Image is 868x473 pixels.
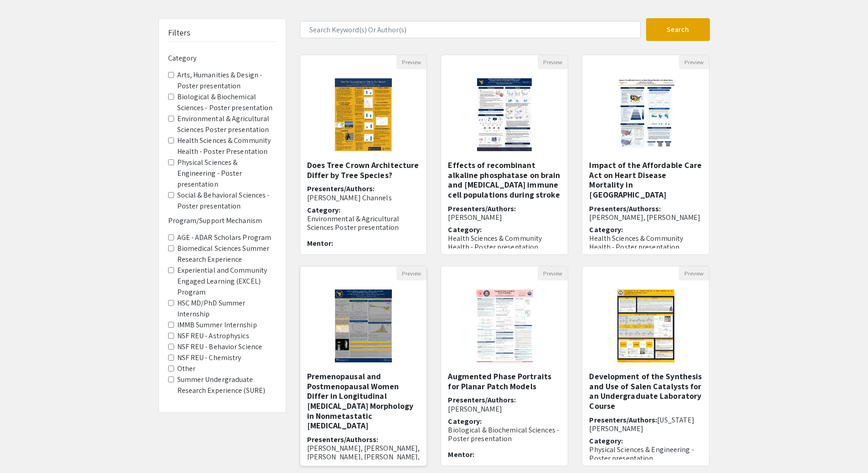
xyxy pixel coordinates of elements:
[396,266,426,280] button: Preview
[177,352,241,363] label: NSF REU - Chemistry
[589,445,702,463] p: Physical Sciences & Engineering - Poster presentation
[307,248,420,257] p: [PERSON_NAME]
[177,157,277,190] label: Physical Sciences & Engineering - Poster presentation
[177,92,277,113] label: Biological & Biochemical Sciences - Poster presentation
[177,243,277,265] label: Biomedical Sciences Summer Research Experience
[168,216,277,225] h6: Program/Support Mechanism
[589,213,700,222] span: [PERSON_NAME], [PERSON_NAME]
[448,459,561,468] p: [PERSON_NAME]
[307,205,341,215] span: Category:
[538,266,568,280] button: Preview
[177,363,196,374] label: Other
[177,298,277,320] label: HSC MD/PhD Summer Internship
[646,18,710,41] button: Search
[177,113,277,135] label: Environmental & Agricultural Sciences Poster presentation
[177,320,257,331] label: IMMB Summer Internship
[307,160,420,180] h5: Does Tree Crown Architecture Differ by Tree Species?
[582,266,709,466] div: Open Presentation <p class="ql-align-center">Development of the Synthesis and Use of Salen Cataly...
[679,55,709,69] button: Preview
[177,265,277,298] label: Experiential and Community Engaged Learning (EXCEL) Program
[300,266,427,466] div: Open Presentation <p>Premenopausal and Postmenopausal Women Differ in Longitudinal Skeletal Muscl...
[396,55,426,69] button: Preview
[589,436,623,446] span: Category:
[7,432,39,466] iframe: Chat
[300,55,427,255] div: Open Presentation <p><span style="color: rgb(0, 0, 0);">Does Tree Crown Architecture Differ by Tr...
[307,214,420,232] p: Environmental & Agricultural Sciences Poster presentation
[177,135,277,157] label: Health Sciences & Community Health - Poster Presentation
[589,234,702,251] p: Health Sciences & Community Health - Poster presentation
[326,69,401,160] img: <p><span style="color: rgb(0, 0, 0);">Does Tree Crown Architecture Differ by Tree Species?</span>...
[441,266,568,466] div: Open Presentation <p>Augmented Phase Portraits for Planar Patch Models</p>
[448,213,502,222] span: [PERSON_NAME]
[177,190,277,212] label: Social & Behavioral Sciences - Poster presentation
[448,234,561,251] p: Health Sciences & Community Health - Poster presentation
[448,417,482,426] span: Category:
[448,371,561,391] h5: Augmented Phase Portraits for Planar Patch Models
[589,160,702,199] h5: Impact of the Affordable Care Act on Heart Disease Mortality in [GEOGRAPHIC_DATA]
[448,204,561,222] h6: Presenters/Authors:
[168,28,191,38] h5: Filters
[448,404,502,414] span: [PERSON_NAME]
[448,396,561,413] h6: Presenters/Authors:
[589,416,702,433] h6: Presenters/Authors:
[177,374,277,396] label: Summer Undergraduate Research Experience (SURE)
[589,371,702,411] h5: Development of the Synthesis and Use of Salen Catalysts for an Undergraduate Laboratory Course
[307,184,420,202] h6: Presenters/Authors:
[448,160,561,199] h5: Effects of recombinant alkaline phosphatase on brain and [MEDICAL_DATA] immune cell populations d...
[177,70,277,92] label: Arts, Humanities & Design - Poster presentation
[589,204,702,222] h6: Presenters/Authorss:
[177,232,272,243] label: AGE - ADAR Scholars Program
[307,443,420,470] span: [PERSON_NAME], [PERSON_NAME], [PERSON_NAME], [PERSON_NAME], Emid...
[467,280,542,371] img: <p>Augmented Phase Portraits for Planar Patch Models</p>
[307,239,334,248] span: Mentor:
[448,426,561,443] p: Biological & Biochemical Sciences - Poster presentation
[177,341,262,352] label: NSF REU - Behavior Science
[448,225,482,234] span: Category:
[608,69,683,160] img: <p><strong style="background-color: transparent; color: rgb(0, 0, 0);">Impact of the Affordable C...
[300,21,641,38] input: Search Keyword(s) Or Author(s)
[168,54,277,62] h6: Category
[468,69,541,160] img: <p>Effects of recombinant alkaline phosphatase on brain and spleen immune cell populations during...
[448,450,474,459] span: Mentor:
[538,55,568,69] button: Preview
[326,280,401,371] img: <p>Premenopausal and Postmenopausal Women Differ in Longitudinal Skeletal Muscle Morphology in No...
[307,435,420,470] h6: Presenters/Authorss:
[441,55,568,255] div: Open Presentation <p>Effects of recombinant alkaline phosphatase on brain and spleen immune cell ...
[307,371,420,431] h5: Premenopausal and Postmenopausal Women Differ in Longitudinal [MEDICAL_DATA] Morphology in Nonmet...
[589,225,623,234] span: Category:
[582,55,709,255] div: Open Presentation <p><strong style="background-color: transparent; color: rgb(0, 0, 0);">Impact o...
[307,193,392,203] span: [PERSON_NAME] Channels
[589,415,694,433] span: [US_STATE][PERSON_NAME]
[177,331,249,341] label: NSF REU - Astrophysics
[608,280,683,371] img: <p class="ql-align-center">Development of the Synthesis and Use of Salen Catalysts for an Undergr...
[679,266,709,280] button: Preview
